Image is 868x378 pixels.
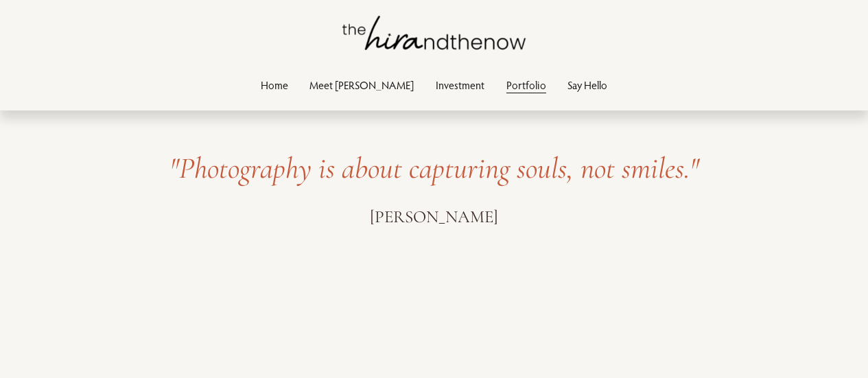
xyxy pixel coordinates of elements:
a: Investment [436,76,484,95]
img: thehirandthenow [342,16,526,50]
a: Say Hello [567,76,607,95]
a: Meet [PERSON_NAME] [309,76,414,95]
span: [PERSON_NAME] [370,206,498,227]
a: Home [261,76,288,95]
a: Portfolio [506,76,546,95]
em: "Photography is about capturing souls, not smiles." [169,150,699,186]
